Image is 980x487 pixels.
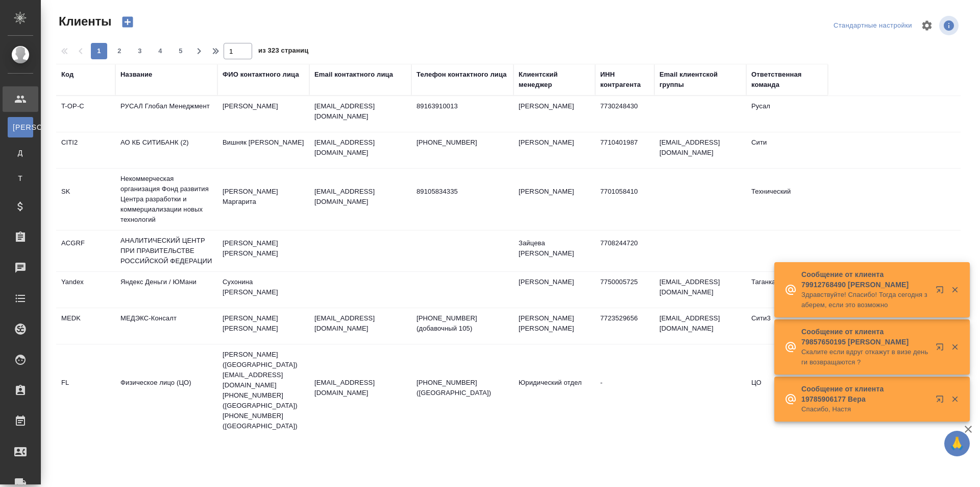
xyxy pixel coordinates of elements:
td: Сити3 [746,308,828,344]
div: Ответственная команда [751,69,823,90]
td: Сити [746,132,828,168]
td: [PERSON_NAME] [513,96,595,132]
span: [PERSON_NAME] [13,122,28,132]
td: Yandex [56,272,115,308]
td: [EMAIL_ADDRESS][DOMAIN_NAME] [654,132,746,168]
span: 5 [173,46,189,56]
div: Email клиентской группы [659,69,741,90]
div: ФИО контактного лица [223,69,299,80]
p: Сообщение от клиента 79857650195 [PERSON_NAME] [801,327,929,347]
div: ИНН контрагента [600,69,649,90]
div: Телефон контактного лица [416,69,507,80]
span: 3 [132,46,148,56]
td: - [595,373,654,408]
a: [PERSON_NAME] [8,117,33,137]
td: АО КБ СИТИБАНК (2) [115,132,217,168]
button: 5 [173,43,189,59]
span: Настроить таблицу [915,13,939,38]
td: SK [56,181,115,217]
button: Открыть в новой вкладке [929,280,954,304]
span: Т [13,173,28,183]
td: Таганка [746,272,828,308]
p: Сообщение от клиента 79912768490 [PERSON_NAME] [801,269,929,290]
td: Зайцева [PERSON_NAME] [513,233,595,269]
button: 3 [132,43,148,59]
td: [PERSON_NAME] [PERSON_NAME] [513,308,595,344]
td: 7730248430 [595,96,654,132]
td: АНАЛИТИЧЕСКИЙ ЦЕНТР ПРИ ПРАВИТЕЛЬСТВЕ РОССИЙСКОЙ ФЕДЕРАЦИИ [115,230,217,271]
p: 89105834335 [416,187,508,197]
span: Клиенты [56,13,111,30]
p: Сообщение от клиента 19785906177 Вера [801,384,929,404]
p: [EMAIL_ADDRESS][DOMAIN_NAME] [314,378,406,398]
td: 7723529656 [595,308,654,344]
td: Технический [746,181,828,217]
button: Закрыть [944,395,965,404]
p: [PHONE_NUMBER] [416,137,508,148]
td: [PERSON_NAME] [513,181,595,217]
div: Название [120,69,152,80]
button: Создать [115,13,140,31]
div: Email контактного лица [314,69,393,80]
button: 4 [152,43,168,59]
td: Некоммерческая организация Фонд развития Центра разработки и коммерциализации новых технологий [115,169,217,230]
td: [PERSON_NAME] [217,96,309,132]
p: [EMAIL_ADDRESS][DOMAIN_NAME] [314,187,406,207]
div: Клиентский менеджер [519,69,590,90]
td: Физическое лицо (ЦО) [115,373,217,408]
td: 7710401987 [595,132,654,168]
p: Скалите если вдруг откажут в визе деньги возвращаются ? [801,347,929,367]
span: из 323 страниц [258,44,308,59]
td: [PERSON_NAME] [PERSON_NAME] [217,308,309,344]
p: Здравствуйте! Спасибо! Тогда сегодня заберем, если это возможно [801,290,929,310]
p: [PHONE_NUMBER] (добавочный 105) [416,313,508,334]
td: T-OP-C [56,96,115,132]
p: [EMAIL_ADDRESS][DOMAIN_NAME] [314,101,406,122]
p: [EMAIL_ADDRESS][DOMAIN_NAME] [314,313,406,334]
span: Посмотреть информацию [939,16,961,35]
td: [EMAIL_ADDRESS][DOMAIN_NAME] [654,272,746,308]
p: [PHONE_NUMBER] ([GEOGRAPHIC_DATA]) [416,378,508,398]
td: CITI2 [56,132,115,168]
button: 2 [111,43,128,59]
span: 2 [111,46,128,56]
td: [PERSON_NAME] Маргарита [217,181,309,217]
button: Открыть в новой вкладке [929,389,954,413]
span: 4 [152,46,168,56]
td: MEDK [56,308,115,344]
p: Спасибо, Настя [801,404,929,414]
a: Д [8,143,33,163]
td: Сухонина [PERSON_NAME] [217,272,309,308]
td: ЦО [746,373,828,408]
span: Д [13,148,28,158]
td: [PERSON_NAME] [513,132,595,168]
td: 7701058410 [595,181,654,217]
td: [PERSON_NAME] [PERSON_NAME] [217,233,309,269]
button: Открыть в новой вкладке [929,337,954,361]
td: Юридический отдел [513,373,595,408]
div: Код [61,69,73,80]
div: split button [831,18,915,34]
td: FL [56,373,115,408]
td: РУСАЛ Глобал Менеджмент [115,96,217,132]
td: МЕДЭКС-Консалт [115,308,217,344]
td: 7708244720 [595,233,654,269]
button: Закрыть [944,342,965,352]
td: Яндекс Деньги / ЮМани [115,272,217,308]
a: Т [8,168,33,189]
td: [PERSON_NAME] [513,272,595,308]
button: Закрыть [944,285,965,294]
p: 89163910013 [416,101,508,111]
td: [EMAIL_ADDRESS][DOMAIN_NAME] [654,308,746,344]
td: Русал [746,96,828,132]
td: Вишняк [PERSON_NAME] [217,132,309,168]
td: [PERSON_NAME] ([GEOGRAPHIC_DATA]) [EMAIL_ADDRESS][DOMAIN_NAME] [PHONE_NUMBER] ([GEOGRAPHIC_DATA])... [217,344,309,436]
p: [EMAIL_ADDRESS][DOMAIN_NAME] [314,137,406,158]
td: ACGRF [56,233,115,269]
td: 7750005725 [595,272,654,308]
